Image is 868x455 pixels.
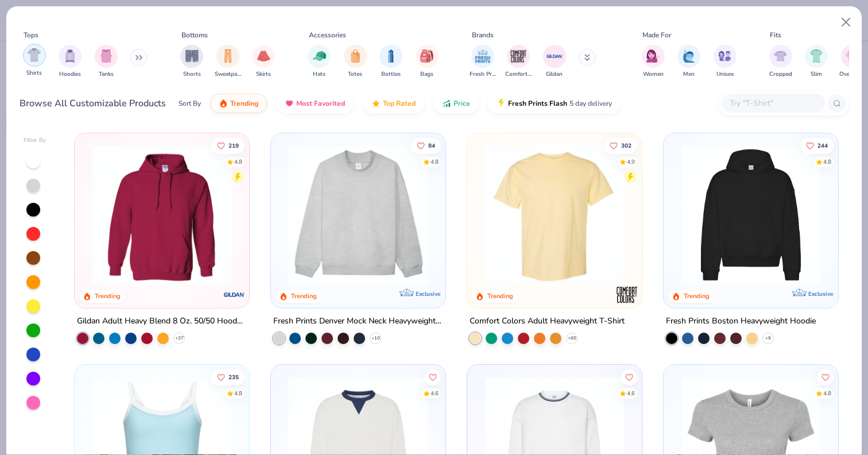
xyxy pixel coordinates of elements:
[805,45,828,79] button: filter button
[454,99,470,108] span: Price
[180,45,203,79] div: filter for Shorts
[379,45,402,79] button: filter button
[567,335,576,342] span: + 60
[543,45,566,79] div: filter for Gildan
[510,48,527,65] img: Comfort Colors Image
[371,99,381,108] img: TopRated.gif
[505,70,532,79] span: Comfort Colors
[20,97,166,110] div: Browse All Customizable Products
[257,49,270,63] img: Skirts Image
[497,99,506,108] img: flash.gif
[615,283,638,306] img: Comfort Colors logo
[59,45,82,79] button: filter button
[425,369,441,385] button: Like
[835,11,857,33] button: Close
[28,48,41,61] img: Shirts Image
[774,49,787,63] img: Cropped Image
[180,45,203,79] button: filter button
[683,49,695,63] img: Men Image
[215,45,241,79] div: filter for Sweatpants
[308,45,331,79] button: filter button
[675,145,827,285] img: 91acfc32-fd48-4d6b-bdad-a4c1a30ac3fc
[23,45,46,79] button: filter button
[765,335,771,342] span: + 9
[646,49,660,63] img: Women Image
[95,45,118,79] button: filter button
[219,99,228,108] img: trending.gif
[229,374,239,380] span: 235
[252,45,275,79] button: filter button
[273,314,443,329] div: Fresh Prints Denver Mock Neck Heavyweight Sweatshirt
[846,49,859,63] img: Oversized Image
[642,45,665,79] div: filter for Women
[212,137,245,153] button: Like
[470,314,625,329] div: Comfort Colors Adult Heavyweight T-Shirt
[643,70,664,79] span: Women
[839,70,865,79] span: Oversized
[344,45,367,79] button: filter button
[470,45,496,79] div: filter for Fresh Prints
[385,49,397,63] img: Bottles Image
[313,49,326,63] img: Hats Image
[24,30,38,40] div: Tops
[714,45,737,79] button: filter button
[839,45,865,79] button: filter button
[282,145,434,285] img: f5d85501-0dbb-4ee4-b115-c08fa3845d83
[235,157,243,166] div: 4.8
[505,45,532,79] button: filter button
[808,290,832,298] span: Exclusive
[811,70,822,79] span: Slim
[677,45,700,79] button: filter button
[416,45,439,79] div: filter for Bags
[210,94,267,113] button: Trending
[474,48,491,65] img: Fresh Prints Image
[86,145,238,285] img: 01756b78-01f6-4cc6-8d8a-3c30c1a0c8ac
[348,70,362,79] span: Totes
[381,70,401,79] span: Bottles
[839,45,865,79] div: filter for Oversized
[817,369,834,385] button: Like
[543,45,566,79] button: filter button
[183,70,201,79] span: Shorts
[630,145,781,285] img: e55d29c3-c55d-459c-bfd9-9b1c499ab3c6
[666,314,816,329] div: Fresh Prints Boston Heavyweight Hoodie
[256,70,271,79] span: Skirts
[470,70,496,79] span: Fresh Prints
[252,45,275,79] div: filter for Skirts
[677,45,700,79] div: filter for Men
[823,389,831,398] div: 4.8
[100,49,113,63] img: Tanks Image
[434,145,586,285] img: a90f7c54-8796-4cb2-9d6e-4e9644cfe0fe
[627,389,635,398] div: 4.6
[59,45,82,79] div: filter for Hoodies
[420,49,433,63] img: Bags Image
[817,142,828,148] span: 244
[488,94,621,113] button: Fresh Prints Flash5 day delivery
[185,49,199,63] img: Shorts Image
[276,94,354,113] button: Most Favorited
[313,70,325,79] span: Hats
[77,314,247,329] div: Gildan Adult Heavy Blend 8 Oz. 50/50 Hooded Sweatshirt
[296,99,345,108] span: Most Favorited
[363,94,424,113] button: Top Rated
[505,45,532,79] div: filter for Comfort Colors
[546,48,563,65] img: Gildan Image
[379,45,402,79] div: filter for Bottles
[508,99,567,108] span: Fresh Prints Flash
[728,97,817,110] input: Try "T-Shirt"
[24,136,46,145] div: Filter By
[212,369,245,385] button: Like
[718,49,731,63] img: Unisex Image
[59,70,81,79] span: Hoodies
[349,49,362,63] img: Totes Image
[431,389,439,398] div: 4.6
[800,137,834,153] button: Like
[431,157,439,166] div: 4.8
[179,98,201,109] div: Sort By
[26,69,42,78] span: Shirts
[175,335,184,342] span: + 37
[627,157,635,166] div: 4.9
[470,45,496,79] button: filter button
[215,70,241,79] span: Sweatpants
[411,137,441,153] button: Like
